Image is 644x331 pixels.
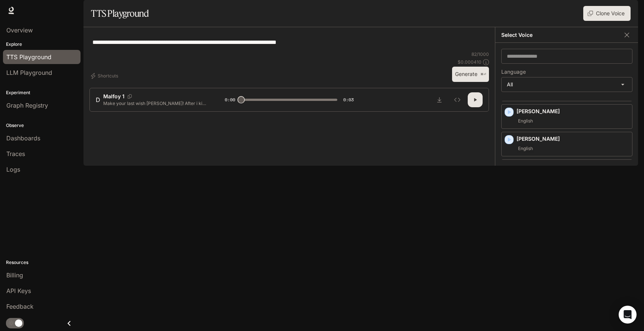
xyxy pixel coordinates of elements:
[91,6,149,21] h1: TTS Playground
[517,144,534,153] span: English
[619,306,637,324] div: Open Intercom Messenger
[501,69,526,74] p: Language
[432,92,447,107] button: Download audio
[103,100,207,106] p: Make your last wish [PERSON_NAME]! After i kill you, this planet will belong to me [laugh]
[517,117,534,125] span: English
[583,6,631,21] button: Clone Voice
[124,94,135,99] button: Copy Voice ID
[458,59,482,65] p: $ 0.000410
[502,77,632,92] div: All
[450,92,465,107] button: Inspect
[96,95,100,104] div: D
[517,135,629,143] p: [PERSON_NAME]
[471,51,489,57] p: 82 / 1000
[103,93,124,100] p: Malfoy 1
[225,96,235,104] span: 0:00
[480,72,486,77] p: ⌘⏎
[343,96,354,104] span: 0:03
[89,70,121,82] button: Shortcuts
[452,67,489,82] button: Generate⌘⏎
[517,108,629,115] p: [PERSON_NAME]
